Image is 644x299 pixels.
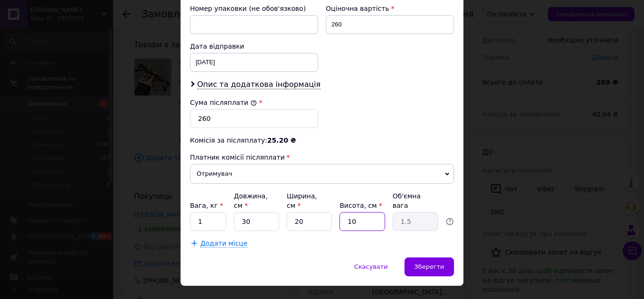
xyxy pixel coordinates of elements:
label: Ширина, см [287,192,317,209]
label: Довжина, см [234,192,268,209]
div: Оціночна вартість [326,4,454,13]
div: Об'ємна вага [393,191,438,210]
span: Зберегти [414,263,444,270]
label: Висота, см [339,202,382,209]
span: Отримувач [190,164,454,184]
span: 25.20 ₴ [267,137,296,144]
span: Опис та додаткова інформація [197,80,321,89]
div: Номер упаковки (не обов'язково) [190,4,318,13]
span: Платник комісії післяплати [190,154,285,161]
label: Вага, кг [190,202,223,209]
label: Сума післяплати [190,99,257,106]
span: Додати місце [200,239,248,248]
div: Дата відправки [190,42,318,51]
div: Комісія за післяплату: [190,136,454,145]
span: Скасувати [354,263,388,270]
